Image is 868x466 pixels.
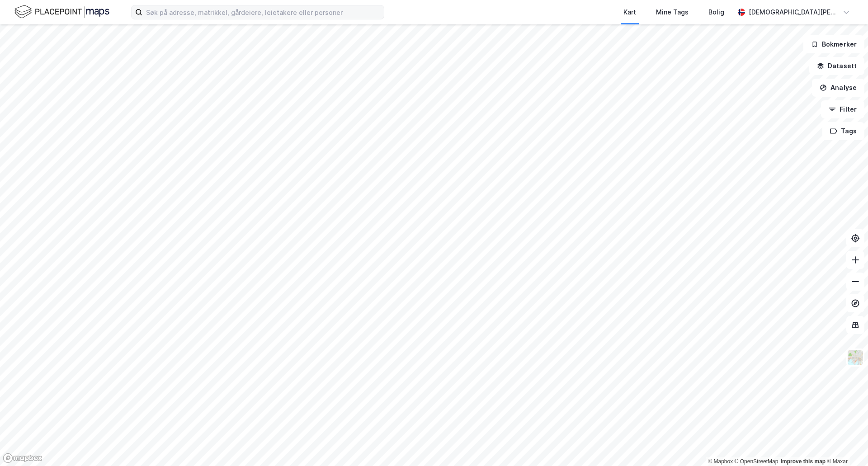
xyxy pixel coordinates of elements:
[142,5,384,19] input: Søk på adresse, matrikkel, gårdeiere, leietakere eller personer
[14,4,109,20] img: logo.f888ab2527a4732fd821a326f86c7f29.svg
[623,7,636,18] div: Kart
[749,7,839,18] div: [DEMOGRAPHIC_DATA][PERSON_NAME]
[823,423,868,466] iframe: Chat Widget
[708,7,724,18] div: Bolig
[823,423,868,466] div: Kontrollprogram for chat
[656,7,689,18] div: Mine Tags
